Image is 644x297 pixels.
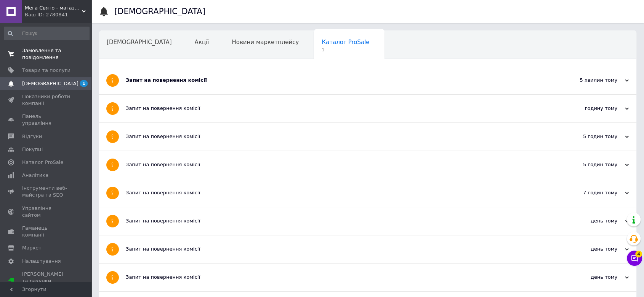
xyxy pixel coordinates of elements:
span: Маркет [22,245,42,251]
input: Пошук [4,27,90,40]
div: Запит на повернення комісії [126,105,553,112]
span: Товари та послуги [22,67,70,74]
div: годину тому [553,105,629,112]
span: Новини маркетплейсу [232,39,299,46]
div: день тому [553,246,629,253]
span: Каталог ProSale [22,159,63,166]
span: Мега Свято - магазин аксесуарів для свята та все для оформлення повітряними кульками ГУРТ (ОПТ). [25,5,82,11]
span: 4 [635,251,642,257]
span: Відгуки [22,133,42,140]
span: 1 [322,47,369,53]
h1: [DEMOGRAPHIC_DATA] [114,7,205,16]
span: Налаштування [22,258,61,265]
span: Покупці [22,146,43,153]
span: Аналітика [22,172,48,179]
div: Запит на повернення комісії [126,246,553,253]
div: Запит на повернення комісії [126,133,553,140]
div: Ваш ID: 2780841 [25,11,91,18]
span: Замовлення та повідомлення [22,47,70,61]
div: день тому [553,218,629,224]
span: Гаманець компанії [22,225,70,238]
span: Управління сайтом [22,205,70,219]
div: 5 хвилин тому [553,77,629,84]
div: Запит на повернення комісії [126,161,553,168]
span: [PERSON_NAME] та рахунки [22,271,70,292]
div: Запит на повернення комісії [126,218,553,224]
span: Каталог ProSale [322,39,369,46]
span: [DEMOGRAPHIC_DATA] [22,80,78,87]
span: Панель управління [22,113,70,127]
div: 5 годин тому [553,161,629,168]
button: Чат з покупцем4 [627,251,642,266]
span: Інструменти веб-майстра та SEO [22,185,70,199]
span: Акції [195,39,209,46]
span: [DEMOGRAPHIC_DATA] [107,39,172,46]
div: 5 годин тому [553,133,629,140]
div: Запит на повернення комісії [126,77,553,84]
div: Запит на повернення комісії [126,274,553,281]
div: Запит на повернення комісії [126,189,553,196]
span: Показники роботи компанії [22,93,70,107]
div: 7 годин тому [553,189,629,196]
div: день тому [553,274,629,281]
span: 1 [80,80,88,87]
